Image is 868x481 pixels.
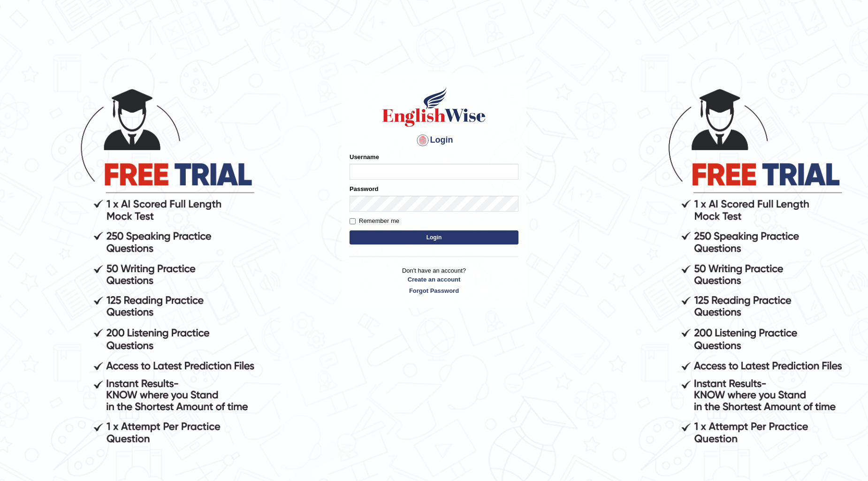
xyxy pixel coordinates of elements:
[350,216,399,226] label: Remember me
[350,275,518,284] a: Create an account
[350,184,378,193] label: Password
[350,230,518,244] button: Login
[381,86,487,128] img: Logo of English Wise sign in for intelligent practice with AI
[350,153,379,161] label: Username
[350,133,518,148] h4: Login
[350,218,356,224] input: Remember me
[350,266,518,295] p: Don't have an account?
[350,286,518,295] a: Forgot Password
